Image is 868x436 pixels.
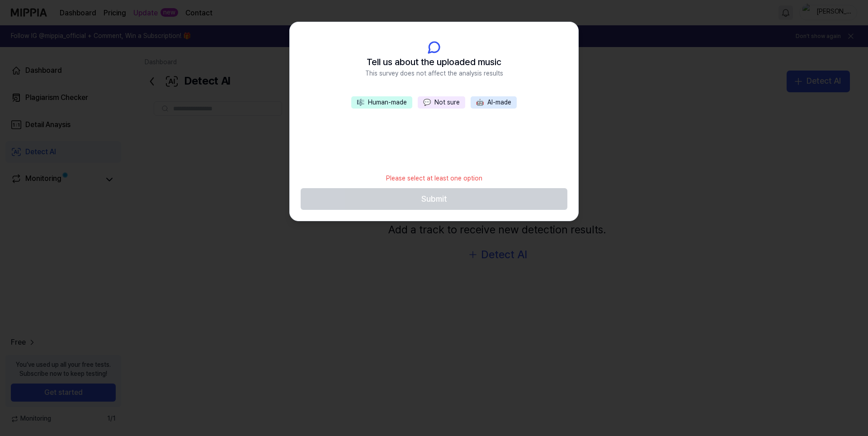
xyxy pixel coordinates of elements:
[381,169,488,189] div: Please select at least one option
[357,99,364,106] span: 🎼
[367,55,501,69] span: Tell us about the uploaded music
[471,96,517,109] button: 🤖AI-made
[365,69,503,78] span: This survey does not affect the analysis results
[351,96,412,109] button: 🎼Human-made
[418,96,465,109] button: 💬Not sure
[423,99,431,106] span: 💬
[476,99,484,106] span: 🤖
